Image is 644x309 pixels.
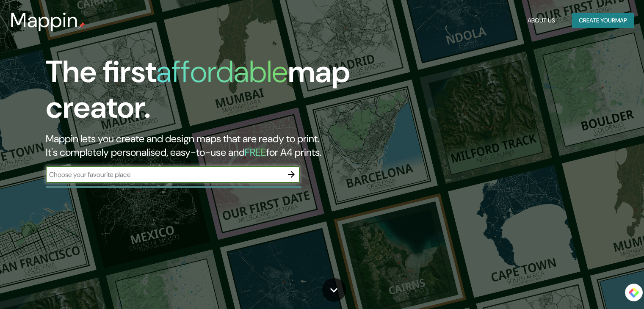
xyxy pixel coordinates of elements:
[46,54,368,132] h1: The first map creator.
[245,146,266,159] h5: FREE
[10,8,78,32] h3: Mappin
[78,22,85,29] img: mappin-pin
[156,52,288,91] h1: affordable
[46,170,283,179] input: Choose your favourite place
[46,132,368,159] h2: Mappin lets you create and design maps that are ready to print. It's completely personalised, eas...
[524,13,558,28] button: About Us
[569,276,635,300] iframe: Help widget launcher
[572,13,634,28] button: Create yourmap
